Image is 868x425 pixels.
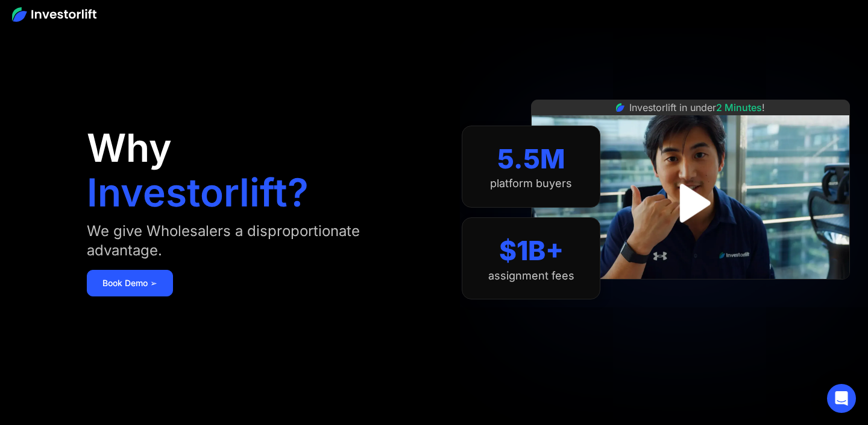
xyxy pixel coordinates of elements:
iframe: Customer reviews powered by Trustpilot [600,286,781,300]
a: Book Demo ➢ [87,270,173,296]
a: open lightbox [664,176,717,230]
div: assignment fees [488,269,574,283]
div: platform buyers [490,177,572,190]
h1: Why [87,129,172,167]
span: 2 Minutes [716,101,762,113]
div: Investorlift in under ! [629,100,765,115]
div: We give Wholesalers a disproportionate advantage. [87,222,395,260]
div: $1B+ [499,235,564,267]
h1: Investorlift? [87,173,309,212]
div: Open Intercom Messenger [827,384,856,413]
div: 5.5M [497,143,565,175]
